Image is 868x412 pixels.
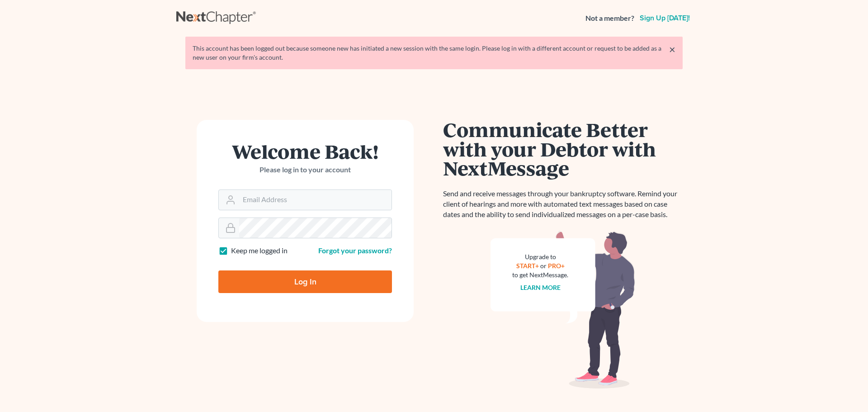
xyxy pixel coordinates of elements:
[443,189,683,220] p: Send and receive messages through your bankruptcy software. Remind your client of hearings and mo...
[540,262,547,270] span: or
[516,262,539,270] a: START+
[585,13,634,24] strong: Not a member?
[443,120,683,178] h1: Communicate Better with your Debtor with NextMessage
[239,190,392,210] input: Email Address
[193,44,675,62] div: This account has been logged out because someone new has initiated a new session with the same lo...
[218,165,392,175] p: Please log in to your account
[231,246,288,256] label: Keep me logged in
[520,284,561,291] a: Learn more
[318,246,392,255] a: Forgot your password?
[512,270,568,279] div: to get NextMessage.
[218,270,392,293] input: Log In
[638,14,692,22] a: Sign up [DATE]!
[491,231,635,389] img: nextmessage_bg-59042aed3d76b12b5cd301f8e5b87938c9018125f34e5fa2b7a6b67550977c72.svg
[669,44,675,55] a: ×
[548,262,565,270] a: PRO+
[512,252,568,261] div: Upgrade to
[218,142,392,161] h1: Welcome Back!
